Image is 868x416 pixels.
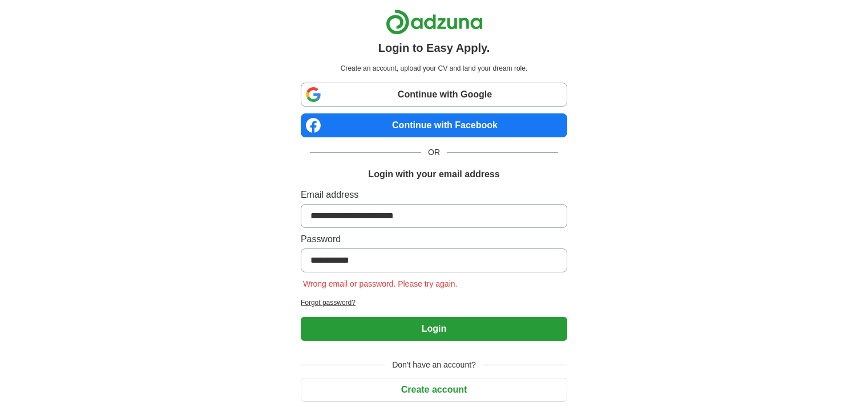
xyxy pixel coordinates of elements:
span: Wrong email or password. Please try again. [301,279,460,288]
label: Email address [301,188,567,202]
button: Login [301,317,567,341]
span: Don't have an account? [385,359,483,371]
span: OR [421,146,447,158]
a: Create account [301,385,567,394]
button: Create account [301,378,567,402]
a: Forgot password? [301,297,567,308]
h1: Login with your email address [368,168,499,181]
p: Create an account, upload your CV and land your dream role. [303,63,565,74]
h1: Login to Easy Apply. [378,39,490,56]
label: Password [301,233,567,246]
a: Continue with Google [301,83,567,107]
img: Adzuna logo [386,9,483,35]
a: Continue with Facebook [301,113,567,137]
